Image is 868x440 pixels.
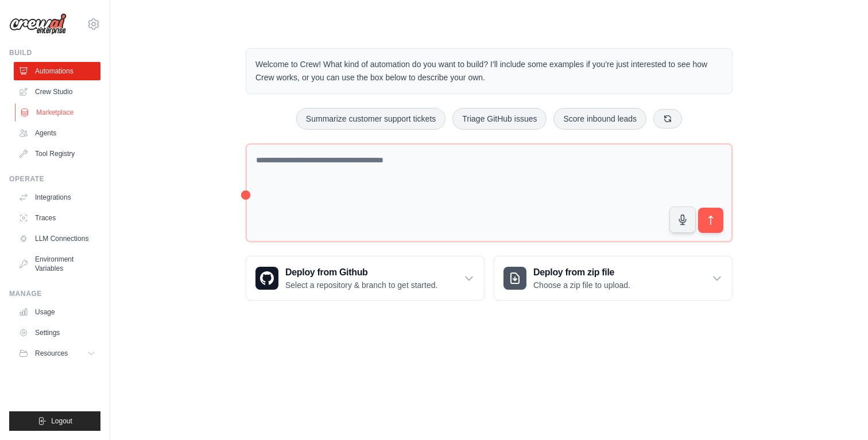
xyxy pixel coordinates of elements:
[9,48,100,57] div: Build
[14,124,100,142] a: Agents
[255,58,723,84] p: Welcome to Crew! What kind of automation do you want to build? I'll include some examples if you'...
[51,416,72,426] span: Logout
[9,174,100,184] div: Operate
[9,411,100,431] button: Logout
[14,229,100,248] a: LLM Connections
[14,188,100,207] a: Integrations
[14,303,100,321] a: Usage
[15,103,102,122] a: Marketplace
[14,62,100,80] a: Automations
[14,145,100,163] a: Tool Registry
[14,324,100,342] a: Settings
[35,349,68,358] span: Resources
[9,289,100,298] div: Manage
[533,279,630,291] p: Choose a zip file to upload.
[296,108,445,130] button: Summarize customer support tickets
[14,250,100,278] a: Environment Variables
[14,209,100,227] a: Traces
[14,344,100,363] button: Resources
[285,279,437,291] p: Select a repository & branch to get started.
[452,108,547,130] button: Triage GitHub issues
[9,13,67,35] img: Logo
[533,266,630,279] h3: Deploy from zip file
[285,266,437,279] h3: Deploy from Github
[14,83,100,101] a: Crew Studio
[553,108,646,130] button: Score inbound leads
